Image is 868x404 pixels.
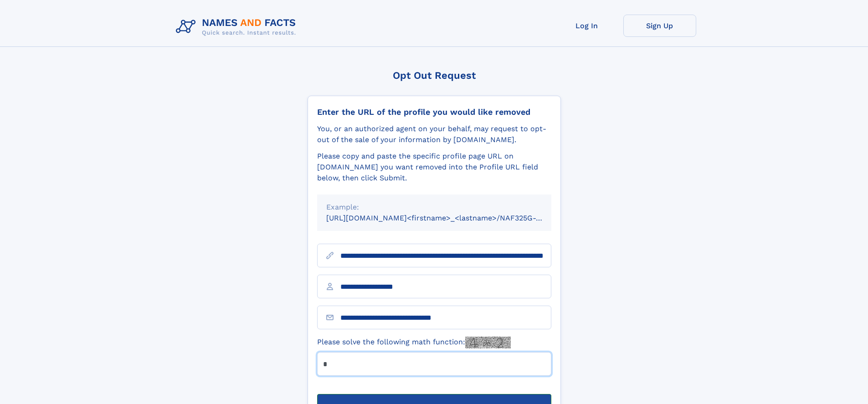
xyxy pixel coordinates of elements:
[326,214,569,222] small: [URL][DOMAIN_NAME]<firstname>_<lastname>/NAF325G-xxxxxxxx
[317,123,551,145] div: You, or an authorized agent on your behalf, may request to opt-out of the sale of your informatio...
[550,15,623,37] a: Log In
[317,107,551,117] div: Enter the URL of the profile you would like removed
[317,337,511,348] label: Please solve the following math function:
[172,15,303,39] img: Logo Names and Facts
[326,202,542,213] div: Example:
[623,15,696,37] a: Sign Up
[317,151,551,184] div: Please copy and paste the specific profile page URL on [DOMAIN_NAME] you want removed into the Pr...
[308,70,561,81] div: Opt Out Request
